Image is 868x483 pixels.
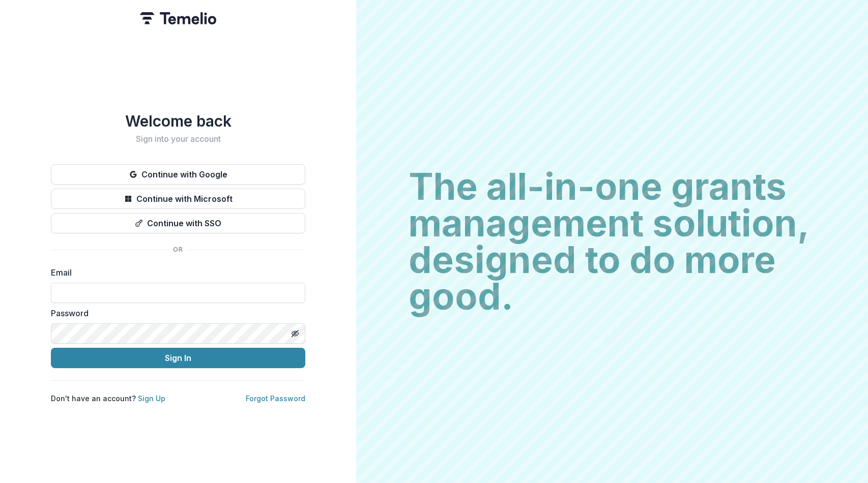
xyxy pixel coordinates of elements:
[51,112,305,130] h1: Welcome back
[51,348,305,368] button: Sign In
[51,307,299,319] label: Password
[138,394,165,403] a: Sign Up
[51,164,305,185] button: Continue with Google
[51,393,165,404] p: Don't have an account?
[51,134,305,144] h2: Sign into your account
[246,394,305,403] a: Forgot Password
[287,325,303,342] button: Toggle password visibility
[51,189,305,209] button: Continue with Microsoft
[51,266,299,279] label: Email
[140,12,216,24] img: Temelio
[51,213,305,233] button: Continue with SSO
